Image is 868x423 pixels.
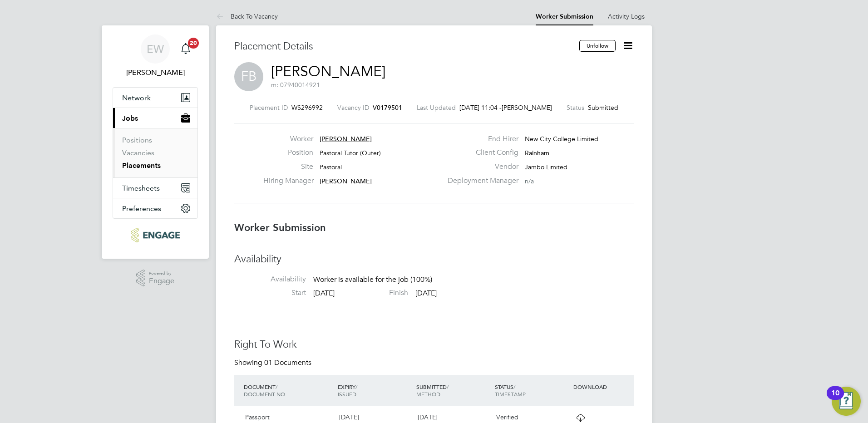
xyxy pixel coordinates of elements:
span: n/a [525,177,534,185]
a: [PERSON_NAME] [271,63,385,80]
img: ncclondon-logo-retina.png [131,228,179,242]
h3: Placement Details [234,40,572,53]
a: Placements [122,161,161,170]
div: EXPIRY [335,379,414,402]
label: Site [263,162,313,172]
label: Vendor [442,162,518,172]
div: DOCUMENT [242,379,335,402]
span: WS296992 [291,103,323,112]
span: 20 [188,38,199,49]
a: Back To Vacancy [216,12,278,20]
span: ISSUED [338,390,356,398]
label: Placement ID [250,103,288,112]
label: Position [263,148,313,157]
button: Timesheets [113,178,197,198]
span: Pastoral Tutor (Outer) [320,149,381,157]
span: Network [122,93,151,102]
a: Powered byEngage [136,270,175,287]
span: [DATE] 11:04 - [459,103,502,112]
span: m: 07940014921 [271,81,320,89]
label: Start [234,288,306,298]
span: / [513,383,515,390]
label: Vacancy ID [337,103,369,112]
a: Vacancies [122,148,154,157]
label: Finish [336,288,408,298]
span: V0179501 [373,103,402,112]
button: Network [113,88,197,108]
label: End Hirer [442,134,518,144]
span: METHOD [416,390,440,398]
button: Open Resource Center, 10 new notifications [832,387,861,416]
span: / [447,383,449,390]
h3: Availability [234,253,634,266]
a: EW[PERSON_NAME] [113,34,198,78]
label: Client Config [442,148,518,157]
a: 20 [177,34,195,64]
span: Engage [149,277,174,285]
span: / [355,383,357,390]
div: DOWNLOAD [571,379,634,395]
label: Deployment Manager [442,176,518,186]
h3: Right To Work [234,338,634,351]
span: Jambo Limited [525,163,567,171]
span: FB [234,62,263,91]
span: / [276,383,277,390]
div: Jobs [113,128,197,177]
span: [DATE] [415,289,437,298]
span: Timesheets [122,184,160,192]
a: Activity Logs [608,12,645,20]
span: Pastoral [320,163,342,171]
nav: Main navigation [102,25,209,259]
div: STATUS [493,379,571,402]
div: 10 [831,393,839,405]
span: New City College Limited [525,135,598,143]
span: Powered by [149,270,174,277]
span: TIMESTAMP [495,390,526,398]
label: Worker [263,134,313,144]
button: Jobs [113,108,197,128]
span: [PERSON_NAME] [320,135,372,143]
span: Preferences [122,204,161,213]
a: Positions [122,136,152,144]
a: Go to home page [113,228,198,242]
span: [DATE] [313,289,335,298]
div: SUBMITTED [414,379,493,402]
b: Worker Submission [234,221,326,234]
a: Worker Submission [536,13,593,20]
span: Verified [496,413,518,421]
span: Rainham [525,149,549,157]
span: Worker is available for the job (100%) [313,275,432,284]
span: DOCUMENT NO. [244,390,286,398]
span: [PERSON_NAME] [320,177,372,185]
label: Status [567,103,584,112]
button: Preferences [113,198,197,218]
span: Submitted [588,103,618,112]
label: Last Updated [417,103,456,112]
label: Availability [234,275,306,284]
div: Showing [234,358,313,368]
span: 01 Documents [264,358,311,367]
label: Hiring Manager [263,176,313,186]
span: Emma Wood [113,67,198,78]
button: Unfollow [579,40,616,52]
span: Jobs [122,114,138,123]
span: [PERSON_NAME] [502,103,552,112]
span: EW [147,43,164,55]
